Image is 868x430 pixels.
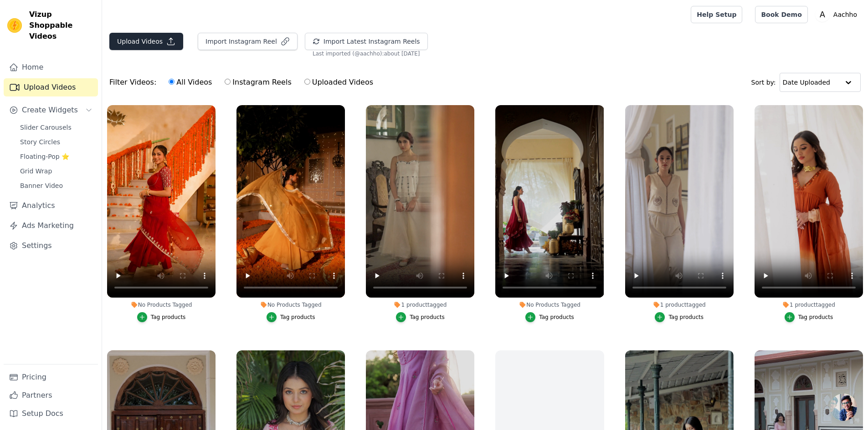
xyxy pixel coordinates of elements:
[304,79,310,85] input: Uploaded Videos
[7,18,22,33] img: Vizup
[304,76,374,88] label: Uploaded Videos
[4,217,98,235] a: Ads Marketing
[22,105,78,116] span: Create Widgets
[109,33,183,50] button: Upload Videos
[366,301,474,309] div: 1 product tagged
[4,197,98,215] a: Analytics
[751,73,861,92] div: Sort by:
[15,121,98,134] a: Slider Carousels
[20,152,69,161] span: Floating-Pop ⭐
[15,136,98,148] a: Story Circles
[29,9,94,42] span: Vizup Shoppable Videos
[224,76,292,88] label: Instagram Reels
[691,6,742,23] a: Help Setup
[4,405,98,423] a: Setup Docs
[539,314,574,321] div: Tag products
[396,312,445,322] button: Tag products
[169,79,175,85] input: All Videos
[755,301,863,309] div: 1 product tagged
[4,58,98,76] a: Home
[198,33,298,50] button: Import Instagram Reel
[151,314,186,321] div: Tag products
[4,101,98,119] button: Create Widgets
[280,314,315,321] div: Tag products
[820,10,825,19] text: A
[798,314,833,321] div: Tag products
[20,123,72,132] span: Slider Carousels
[236,301,345,309] div: No Products Tagged
[525,312,574,322] button: Tag products
[4,78,98,96] a: Upload Videos
[20,137,60,147] span: Story Circles
[168,76,212,88] label: All Videos
[625,301,734,309] div: 1 product tagged
[668,314,704,321] div: Tag products
[4,386,98,405] a: Partners
[495,301,604,309] div: No Products Tagged
[267,312,315,322] button: Tag products
[785,312,833,322] button: Tag products
[655,312,704,322] button: Tag products
[225,79,231,85] input: Instagram Reels
[815,6,861,23] button: A Aachho
[755,6,807,23] a: Book Demo
[15,179,98,192] a: Banner Video
[313,50,420,57] span: Last imported (@ aachho ): about [DATE]
[410,314,445,321] div: Tag products
[4,237,98,255] a: Settings
[830,394,857,421] div: Open chat
[107,301,216,309] div: No Products Tagged
[20,167,52,176] span: Grid Wrap
[15,150,98,163] a: Floating-Pop ⭐
[305,33,428,50] button: Import Latest Instagram Reels
[4,368,98,386] a: Pricing
[830,6,861,23] p: Aachho
[109,72,378,93] div: Filter Videos:
[20,181,63,190] span: Banner Video
[15,165,98,177] a: Grid Wrap
[137,312,186,322] button: Tag products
